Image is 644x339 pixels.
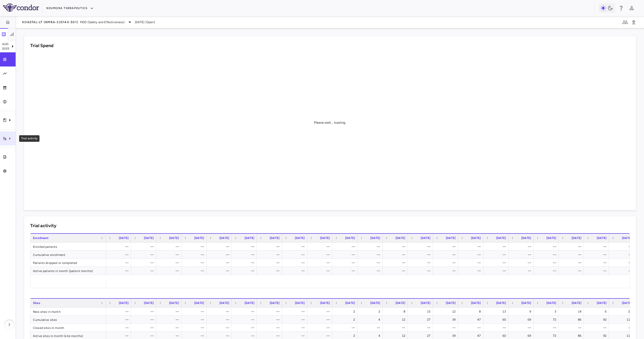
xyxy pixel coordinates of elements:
[446,301,456,305] span: [DATE]
[337,251,355,259] div: —
[572,236,581,240] span: [DATE]
[513,324,531,332] div: —
[30,316,106,323] div: Cumulative sites
[563,243,581,251] div: —
[186,251,204,259] div: —
[261,316,279,324] div: —
[261,308,279,316] div: —
[312,243,330,251] div: —
[30,308,106,315] div: New sites in month
[287,243,305,251] div: —
[437,251,456,259] div: —
[614,251,632,259] div: —
[513,259,531,267] div: —
[412,324,430,332] div: —
[588,243,607,251] div: —
[421,236,430,240] span: [DATE]
[521,301,531,305] span: [DATE]
[412,316,430,324] div: 27
[337,259,355,267] div: —
[211,259,229,267] div: —
[588,316,607,324] div: 92
[370,301,380,305] span: [DATE]
[538,316,556,324] div: 72
[337,267,355,275] div: —
[588,324,607,332] div: —
[287,324,305,332] div: —
[437,308,456,316] div: 12
[2,42,10,46] p: Aug
[211,243,229,251] div: —
[261,243,279,251] div: —
[588,267,607,275] div: —
[421,301,430,305] span: [DATE]
[488,308,506,316] div: 13
[144,301,154,305] span: [DATE]
[110,251,129,259] div: —
[245,301,254,305] span: [DATE]
[312,267,330,275] div: —
[270,236,279,240] span: [DATE]
[30,42,54,49] h6: Trial Spend
[136,243,154,251] div: —
[437,316,456,324] div: 39
[362,316,380,324] div: 4
[362,308,380,316] div: 2
[513,316,531,324] div: 69
[236,267,254,275] div: —
[337,243,355,251] div: —
[295,236,305,240] span: [DATE]
[236,259,254,267] div: —
[563,267,581,275] div: —
[588,259,607,267] div: —
[362,267,380,275] div: —
[463,316,481,324] div: 47
[186,316,204,324] div: —
[463,324,481,332] div: —
[513,267,531,275] div: —
[563,324,581,332] div: —
[261,251,279,259] div: —
[287,259,305,267] div: —
[538,324,556,332] div: —
[488,267,506,275] div: —
[538,308,556,316] div: 3
[622,301,632,305] span: [DATE]
[169,236,179,240] span: [DATE]
[488,316,506,324] div: 60
[337,324,355,332] div: —
[395,301,405,305] span: [DATE]
[412,251,430,259] div: —
[463,243,481,251] div: —
[614,324,632,332] div: —
[572,301,581,305] span: [DATE]
[30,324,106,331] div: Closed sites in month
[362,324,380,332] div: —
[362,243,380,251] div: —
[194,301,204,305] span: [DATE]
[463,251,481,259] div: —
[136,267,154,275] div: —
[161,316,179,324] div: —
[463,267,481,275] div: —
[136,251,154,259] div: —
[261,324,279,332] div: —
[136,324,154,332] div: —
[563,308,581,316] div: 14
[287,251,305,259] div: —
[387,267,405,275] div: —
[312,251,330,259] div: —
[614,267,632,275] div: —
[110,259,129,267] div: —
[463,259,481,267] div: —
[110,324,129,332] div: —
[513,308,531,316] div: 9
[186,324,204,332] div: —
[110,316,129,324] div: —
[211,267,229,275] div: —
[169,301,179,305] span: [DATE]
[463,308,481,316] div: 8
[320,301,330,305] span: [DATE]
[30,251,106,258] div: Cumulative enrollment
[622,236,632,240] span: [DATE]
